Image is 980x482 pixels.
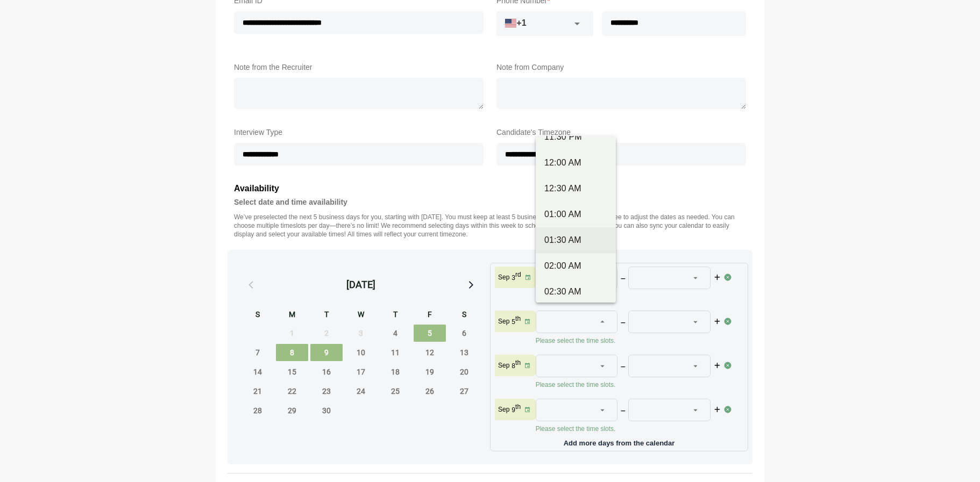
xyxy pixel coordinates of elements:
[536,425,724,433] p: Please select the time slots.
[310,325,343,342] span: Tuesday, September 2, 2025
[346,277,375,292] div: [DATE]
[544,234,607,247] div: 01:30 AM
[515,359,521,366] sup: th
[498,273,509,282] p: Sep
[345,344,377,361] span: Wednesday, September 10, 2025
[234,61,484,74] label: Note from the Recruiter
[345,383,377,400] span: Wednesday, September 24, 2025
[234,213,746,239] p: We’ve preselected the next 5 business days for you, starting with [DATE]. You must keep at least ...
[496,126,746,139] label: Candidate's Timezone
[234,126,484,139] label: Interview Type
[498,317,509,326] p: Sep
[234,182,746,196] h3: Availability
[310,363,343,380] span: Tuesday, September 16, 2025
[512,274,515,282] strong: 3
[544,156,607,169] div: 12:00 AM
[544,208,607,221] div: 01:00 AM
[536,336,724,345] p: Please select the time slots.
[414,383,446,400] span: Friday, September 26, 2025
[242,402,274,419] span: Sunday, September 28, 2025
[515,403,521,411] sup: th
[242,344,274,361] span: Sunday, September 7, 2025
[242,308,274,322] div: S
[512,406,515,414] strong: 9
[276,308,308,322] div: M
[544,285,607,298] div: 02:30 AM
[544,182,607,195] div: 12:30 AM
[512,318,515,326] strong: 5
[345,325,377,342] span: Wednesday, September 3, 2025
[496,61,746,74] label: Note from Company
[379,308,411,322] div: T
[448,308,480,322] div: S
[379,325,411,342] span: Thursday, September 4, 2025
[414,325,446,342] span: Friday, September 5, 2025
[536,380,724,389] p: Please select the time slots.
[515,271,521,278] sup: rd
[276,383,308,400] span: Monday, September 22, 2025
[544,131,607,143] div: 11:30 PM
[448,383,480,400] span: Saturday, September 27, 2025
[379,363,411,380] span: Thursday, September 18, 2025
[310,308,343,322] div: T
[544,260,607,272] div: 02:00 AM
[414,344,446,361] span: Friday, September 12, 2025
[345,363,377,380] span: Wednesday, September 17, 2025
[276,363,308,380] span: Monday, September 15, 2025
[276,402,308,419] span: Monday, September 29, 2025
[310,383,343,400] span: Tuesday, September 23, 2025
[242,363,274,380] span: Sunday, September 14, 2025
[276,325,308,342] span: Monday, September 1, 2025
[345,308,377,322] div: W
[379,383,411,400] span: Thursday, September 25, 2025
[498,361,509,370] p: Sep
[498,405,509,414] p: Sep
[234,196,746,208] h4: Select date and time availability
[448,325,480,342] span: Saturday, September 6, 2025
[310,402,343,419] span: Tuesday, September 30, 2025
[536,292,724,301] p: Please select the time slots.
[448,363,480,380] span: Saturday, September 20, 2025
[310,344,343,361] span: Tuesday, September 9, 2025
[242,383,274,400] span: Sunday, September 21, 2025
[515,315,521,322] sup: th
[414,363,446,380] span: Friday, September 19, 2025
[414,308,446,322] div: F
[512,362,515,370] strong: 8
[276,344,308,361] span: Monday, September 8, 2025
[495,435,743,447] p: Add more days from the calendar
[448,344,480,361] span: Saturday, September 13, 2025
[379,344,411,361] span: Thursday, September 11, 2025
